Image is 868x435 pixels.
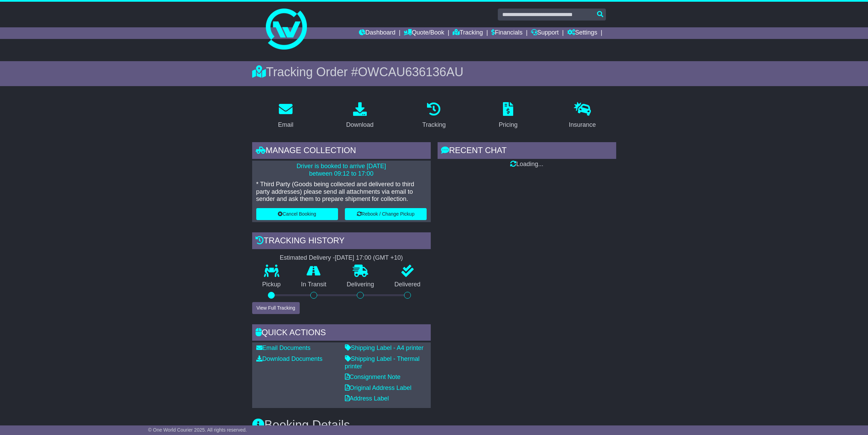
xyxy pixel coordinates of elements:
[438,161,616,168] div: Loading...
[438,142,616,161] div: RECENT CHAT
[491,27,522,39] a: Financials
[345,355,420,370] a: Shipping Label - Thermal printer
[345,384,412,391] a: Original Address Label
[256,344,311,351] a: Email Documents
[335,254,403,262] div: [DATE] 17:00 (GMT +10)
[569,120,596,130] div: Insurance
[256,163,427,177] p: Driver is booked to arrive [DATE] between 09:12 to 17:00
[345,208,427,220] button: Rebook / Change Pickup
[252,232,431,251] div: Tracking history
[404,27,444,39] a: Quote/Book
[346,120,374,130] div: Download
[252,254,431,262] div: Estimated Delivery -
[291,281,337,288] p: In Transit
[252,418,616,432] h3: Booking Details
[148,427,247,433] span: © One World Courier 2025. All rights reserved.
[252,142,431,161] div: Manage collection
[567,27,597,39] a: Settings
[453,27,483,39] a: Tracking
[278,120,293,130] div: Email
[256,181,427,203] p: * Third Party (Goods being collected and delivered to third party addresses) please send all atta...
[337,281,385,288] p: Delivering
[252,281,291,288] p: Pickup
[345,373,401,380] a: Consignment Note
[252,65,616,79] div: Tracking Order #
[273,100,298,132] a: Email
[359,27,396,39] a: Dashboard
[531,27,559,39] a: Support
[358,65,463,79] span: OWCAU636136AU
[345,344,424,351] a: Shipping Label - A4 printer
[256,208,338,220] button: Cancel Booking
[342,100,378,132] a: Download
[418,100,450,132] a: Tracking
[494,100,522,132] a: Pricing
[256,355,323,362] a: Download Documents
[565,100,600,132] a: Insurance
[252,302,300,314] button: View Full Tracking
[345,395,389,402] a: Address Label
[422,120,445,130] div: Tracking
[252,324,431,343] div: Quick Actions
[384,281,431,288] p: Delivered
[499,120,518,130] div: Pricing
